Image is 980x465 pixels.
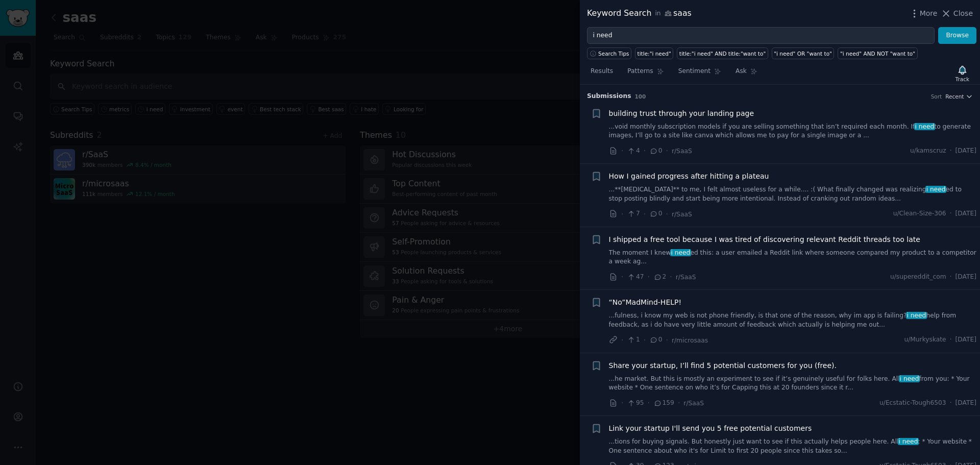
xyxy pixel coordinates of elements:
[678,67,710,76] span: Sentiment
[955,399,976,408] span: [DATE]
[950,335,952,345] span: ·
[909,8,938,19] button: More
[955,76,969,83] div: Track
[950,399,952,408] span: ·
[653,399,674,408] span: 159
[906,312,927,319] span: i need
[609,185,977,203] a: ...**[MEDICAL_DATA]** to me, I felt almost useless for a while.... :( What finally changed was re...
[598,50,629,57] span: Search Tips
[904,335,946,345] span: u/Murkyskate
[931,93,942,100] div: Sort
[587,92,631,101] span: Submission s
[609,234,920,245] a: I shipped a free tool because I was tired of discovering relevant Reddit threads too late
[672,337,708,344] span: r/microsaas
[678,398,680,408] span: ·
[666,145,668,156] span: ·
[609,171,769,182] a: How I gained progress after hitting a plateau
[627,67,653,76] span: Patterns
[670,249,691,256] span: i need
[587,47,631,59] button: Search Tips
[955,335,976,345] span: [DATE]
[683,400,704,407] span: r/SaaS
[621,335,623,346] span: ·
[736,67,747,76] span: Ask
[609,437,977,455] a: ...tions for buying signals. But honestly just want to see if this actually helps people here. Al...
[609,108,754,119] a: building trust through your landing page
[941,8,973,19] button: Close
[772,47,835,59] a: "i need" OR "want to"
[627,273,644,282] span: 47
[955,146,976,156] span: [DATE]
[653,273,666,282] span: 2
[838,47,917,59] a: "i need" AND NOT "want to"
[879,399,946,408] span: u/Ecstatic-Tough6503
[672,148,692,155] span: r/SaaS
[666,209,668,219] span: ·
[587,7,692,20] div: Keyword Search saas
[644,335,646,346] span: ·
[609,375,977,393] a: ...he market. But this is mostly an experiment to see if it’s genuinely useful for folks here. Al...
[732,63,761,84] a: Ask
[635,47,673,59] a: title:"i need"
[950,146,952,156] span: ·
[893,209,946,218] span: u/Clean-Size-306
[955,273,976,282] span: [DATE]
[925,186,946,193] span: i need
[609,123,977,140] a: ...void monthly subscription models if you are selling something that isn’t required each month. ...
[627,335,640,345] span: 1
[938,27,976,44] button: Browse
[609,423,812,434] a: Link your startup I'll send you 5 free potential customers
[587,27,935,44] input: Try a keyword related to your business
[649,209,662,218] span: 0
[638,50,671,57] div: title:"i need"
[609,311,977,329] a: ...fulness, i know my web is not phone friendly, is that one of the reason, why im app is failing...
[945,93,964,100] span: Recent
[955,209,976,218] span: [DATE]
[774,50,832,57] div: "i need" OR "want to"
[914,123,935,130] span: i need
[621,272,623,282] span: ·
[648,398,650,408] span: ·
[609,297,682,308] a: “No”MadMind-HELP!
[624,63,667,84] a: Patterns
[898,438,919,445] span: i need
[950,209,952,218] span: ·
[890,273,946,282] span: u/supereddit_com
[920,8,938,19] span: More
[609,249,977,266] a: The moment I knewi needed this: a user emailed a Reddit link where someone compared my product to...
[950,273,952,282] span: ·
[627,209,640,218] span: 7
[649,335,662,345] span: 0
[679,50,766,57] div: title:"i need" AND title:"want to"
[952,63,973,84] button: Track
[627,146,640,156] span: 4
[676,274,696,281] span: r/SaaS
[587,63,617,84] a: Results
[644,145,646,156] span: ·
[899,375,920,382] span: i need
[648,272,650,282] span: ·
[621,209,623,219] span: ·
[621,398,623,408] span: ·
[591,67,613,76] span: Results
[609,360,837,371] a: Share your startup, I’ll find 5 potential customers for you (free).
[649,146,662,156] span: 0
[953,8,973,19] span: Close
[666,335,668,346] span: ·
[627,399,644,408] span: 95
[621,145,623,156] span: ·
[677,47,768,59] a: title:"i need" AND title:"want to"
[945,93,973,100] button: Recent
[910,146,946,156] span: u/kamscruz
[635,93,646,100] span: 100
[655,9,660,18] span: in
[675,63,725,84] a: Sentiment
[670,272,672,282] span: ·
[840,50,915,57] div: "i need" AND NOT "want to"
